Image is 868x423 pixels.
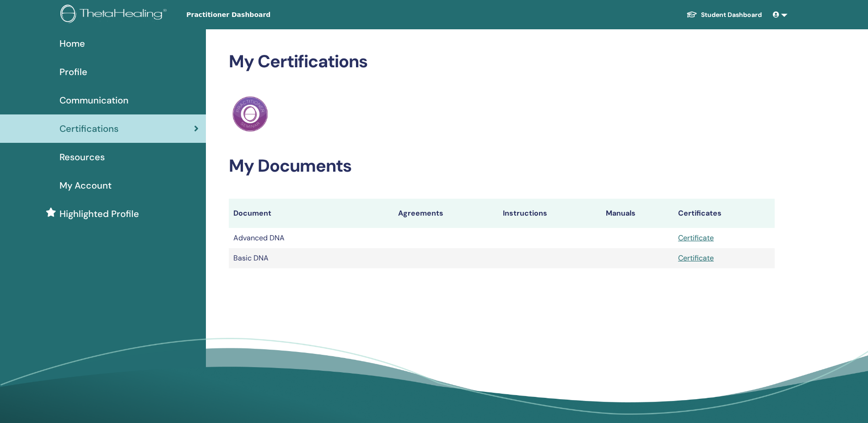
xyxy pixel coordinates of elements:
[394,199,498,228] th: Agreements
[601,199,674,228] th: Manuals
[59,179,112,192] span: My Account
[59,150,105,164] span: Resources
[674,199,775,228] th: Certificates
[59,65,87,79] span: Profile
[229,248,394,268] td: Basic DNA
[59,93,129,107] span: Communication
[59,122,119,136] span: Certifications
[229,199,394,228] th: Document
[679,6,769,23] a: Student Dashboard
[498,199,601,228] th: Instructions
[186,10,323,20] span: Practitioner Dashboard
[232,96,268,132] img: Practitioner
[59,37,85,50] span: Home
[678,253,714,263] a: Certificate
[678,233,714,243] a: Certificate
[229,228,394,248] td: Advanced DNA
[686,11,697,18] img: graduation-cap-white.svg
[60,5,170,25] img: logo.png
[229,156,775,177] h2: My Documents
[229,51,775,72] h2: My Certifications
[59,207,139,221] span: Highlighted Profile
